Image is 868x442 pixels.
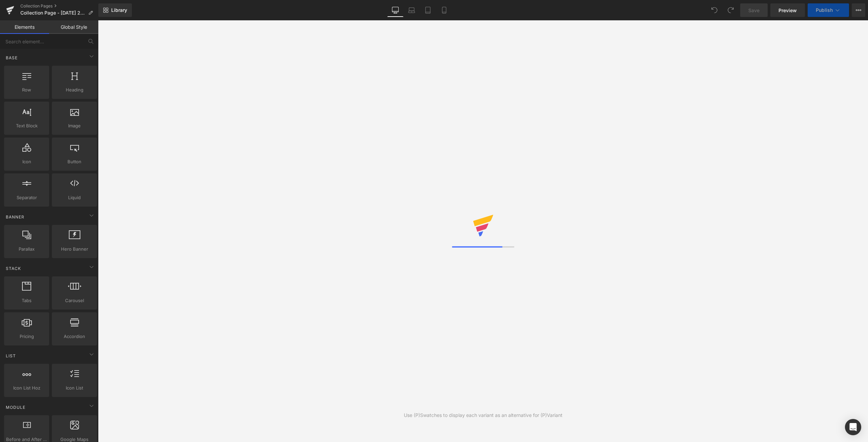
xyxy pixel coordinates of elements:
[436,3,452,17] a: Mobile
[54,158,95,165] span: Button
[54,297,95,304] span: Carousel
[748,7,759,14] span: Save
[98,3,132,17] a: New Library
[6,158,47,165] span: Icon
[816,7,833,13] span: Publish
[6,333,47,340] span: Pricing
[54,384,95,392] span: Icon List
[54,86,95,93] span: Heading
[20,10,85,16] span: Collection Page - [DATE] 21:35:03
[20,3,98,9] a: Collection Pages
[6,194,47,201] span: Separator
[5,404,26,411] span: Module
[6,246,47,253] span: Parallax
[770,3,805,17] a: Preview
[778,7,797,14] span: Preview
[49,20,98,34] a: Global Style
[845,419,861,435] div: Open Intercom Messenger
[6,122,47,129] span: Text Block
[5,55,18,61] span: Base
[54,246,95,253] span: Hero Banner
[6,384,47,392] span: Icon List Hoz
[5,265,22,272] span: Stack
[6,297,47,304] span: Tabs
[852,3,865,17] button: More
[724,3,737,17] button: Redo
[5,353,17,359] span: List
[54,194,95,201] span: Liquid
[6,86,47,93] span: Row
[403,3,420,17] a: Laptop
[5,214,25,220] span: Banner
[404,412,563,419] div: Use (P)Swatches to display each variant as an alternative for (P)Variant
[420,3,436,17] a: Tablet
[111,7,127,13] span: Library
[808,3,849,17] button: Publish
[387,3,403,17] a: Desktop
[708,3,721,17] button: Undo
[54,122,95,129] span: Image
[54,333,95,340] span: Accordion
